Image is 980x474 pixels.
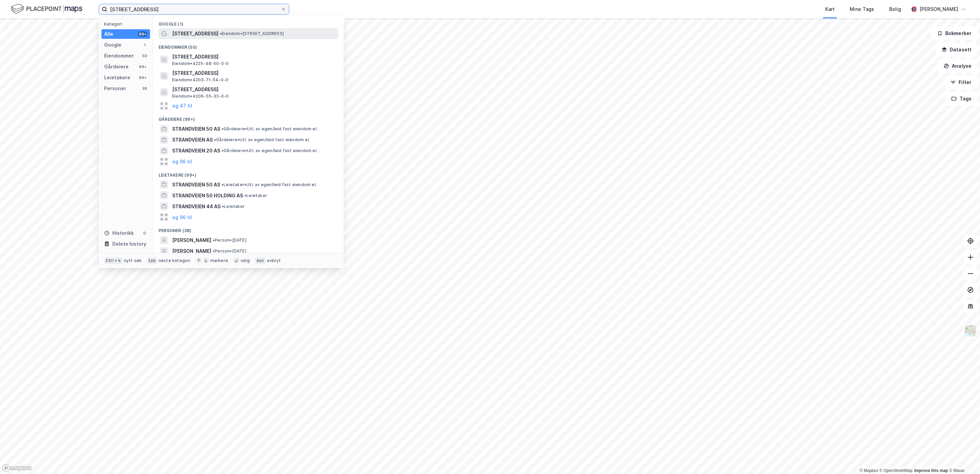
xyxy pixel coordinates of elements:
button: og 47 til [172,102,192,110]
div: 1 [142,42,147,48]
div: Delete history [112,240,146,248]
div: 38 [142,86,147,91]
button: Tags [946,92,977,105]
span: • [222,204,224,209]
div: avbryt [267,258,281,263]
span: [STREET_ADDRESS] [172,69,336,77]
img: Z [964,324,977,337]
button: og 96 til [172,213,192,221]
div: Personer [104,84,126,93]
div: 50 [142,53,147,59]
div: neste kategori [159,258,191,263]
span: • [222,148,224,153]
span: Gårdeiere • Utl. av egen/leid fast eiendom el. [214,137,310,143]
span: Eiendom • [STREET_ADDRESS] [220,31,284,36]
div: Alle [104,30,113,38]
a: Improve this map [914,468,948,473]
div: Google [104,41,121,49]
div: 0 [142,230,147,236]
div: Bolig [889,5,901,13]
div: markere [210,258,228,263]
img: logo.f888ab2527a4732fd821a326f86c7f29.svg [11,3,82,15]
div: Eiendommer (50) [153,39,344,51]
button: Analyse [938,59,977,73]
span: Eiendom • 4225-48-50-0-0 [172,61,229,66]
span: • [213,238,215,243]
span: • [222,182,224,187]
button: Filter [945,76,977,89]
span: [PERSON_NAME] [172,236,211,244]
span: [PERSON_NAME] [172,247,211,255]
div: Google (1) [153,16,344,28]
div: velg [241,258,250,263]
div: 99+ [138,75,147,80]
div: 99+ [138,31,147,37]
div: Leietakere (99+) [153,167,344,179]
iframe: Chat Widget [946,441,980,474]
span: • [222,126,224,131]
span: STRANDVEIEN 50 HOLDING AS [172,192,243,200]
button: og 96 til [172,158,192,166]
span: Leietaker • Utl. av egen/leid fast eiendom el. [222,182,317,187]
button: Datasett [936,43,977,56]
span: [STREET_ADDRESS] [172,53,336,61]
span: Eiendom • 4203-71-54-0-0 [172,77,228,83]
span: Gårdeiere • Utl. av egen/leid fast eiendom el. [222,148,317,153]
div: esc [255,257,266,264]
span: [STREET_ADDRESS] [172,85,336,94]
span: STRANDVEIEN 50 AS [172,181,220,189]
span: [STREET_ADDRESS] [172,30,218,38]
div: [PERSON_NAME] [919,5,958,13]
span: STRANDVEIEN 20 AS [172,147,220,155]
span: • [214,137,216,142]
div: Kategori [104,21,150,27]
div: Gårdeiere [104,63,129,71]
a: OpenStreetMap [880,468,913,473]
span: • [213,248,215,254]
div: Eiendommer [104,52,134,60]
div: Gårdeiere (99+) [153,111,344,124]
span: Leietaker [244,193,267,198]
div: Kontrollprogram for chat [946,441,980,474]
span: STRANDVEIEN 50 AS [172,125,220,133]
div: Ctrl + k [104,257,122,264]
span: STRANDVEIEN AS [172,136,213,144]
span: Person • [DATE] [213,238,246,243]
span: Eiendom • 4206-55-33-0-0 [172,94,229,99]
span: Leietaker [222,204,245,209]
div: 99+ [138,64,147,69]
span: Gårdeiere • Utl. av egen/leid fast eiendom el. [222,126,317,132]
div: Mine Tags [850,5,874,13]
a: Mapbox homepage [2,464,32,472]
div: tab [147,257,157,264]
span: Person • [DATE] [213,248,246,254]
div: nytt søk [124,258,142,263]
span: STRANDVEIEN 44 AS [172,202,220,211]
div: Historikk [104,229,134,237]
a: Mapbox [860,468,878,473]
button: Bokmerker [931,27,977,40]
div: Leietakere [104,73,130,82]
div: Personer (38) [153,223,344,235]
span: • [244,193,246,198]
span: • [220,31,222,36]
input: Søk på adresse, matrikkel, gårdeiere, leietakere eller personer [107,4,281,14]
div: Kart [825,5,835,13]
